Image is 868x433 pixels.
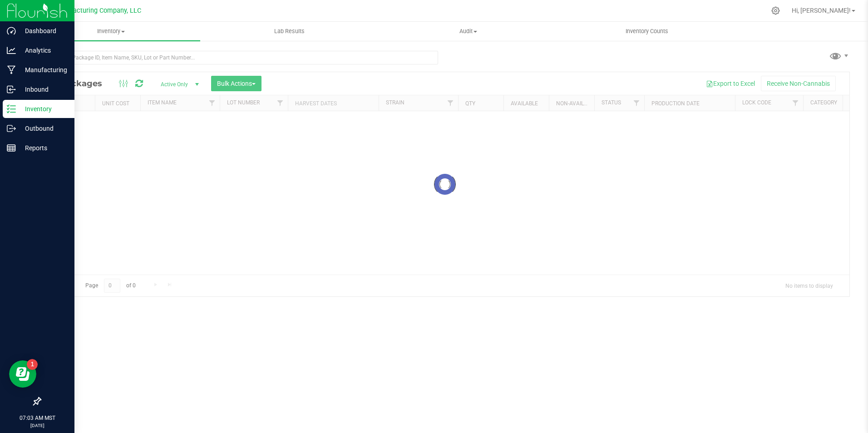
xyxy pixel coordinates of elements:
p: Analytics [16,45,70,56]
p: Reports [16,143,70,153]
inline-svg: Dashboard [7,26,16,35]
a: Inventory Counts [557,22,736,41]
p: Inventory [16,103,70,114]
inline-svg: Manufacturing [7,65,16,74]
div: Manage settings [770,6,781,15]
p: Outbound [16,123,70,134]
span: BB Manufacturing Company, LLC [44,7,141,15]
p: Manufacturing [16,64,70,75]
input: Search Package ID, Item Name, SKU, Lot or Part Number... [40,51,438,64]
inline-svg: Reports [7,143,16,153]
span: Lab Results [262,27,317,35]
iframe: Resource center unread badge [27,359,38,370]
inline-svg: Inventory [7,104,16,113]
p: Inbound [16,84,70,95]
p: 07:03 AM MST [4,414,70,422]
inline-svg: Inbound [7,85,16,94]
p: Dashboard [16,25,70,36]
span: Hi, [PERSON_NAME]! [792,7,851,14]
a: Audit [379,22,557,41]
inline-svg: Analytics [7,46,16,55]
span: Inventory [22,27,200,35]
iframe: Resource center [9,360,36,388]
inline-svg: Outbound [7,124,16,133]
a: Inventory [22,22,200,41]
a: Lab Results [200,22,379,41]
p: [DATE] [4,422,70,429]
span: Audit [380,27,557,35]
span: Inventory Counts [613,27,681,35]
